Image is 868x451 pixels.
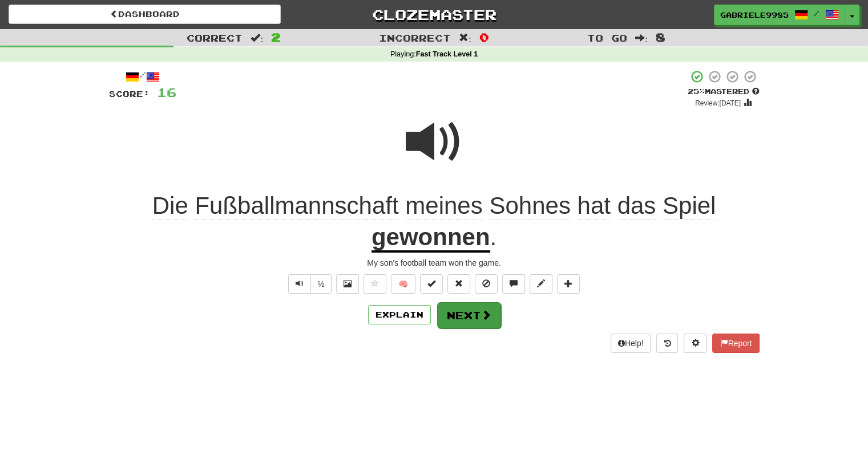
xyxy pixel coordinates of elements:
div: Text-to-speech controls [286,274,332,294]
button: Edit sentence (alt+d) [530,274,552,294]
button: 🧠 [391,274,415,294]
button: Set this sentence to 100% Mastered (alt+m) [420,274,443,294]
button: Ignore sentence (alt+i) [475,274,498,294]
span: hat [577,192,610,220]
span: 8 [656,30,665,44]
span: Incorrect [379,32,451,43]
span: Gabriele9985 [720,10,789,20]
div: / [109,70,176,84]
a: Gabriele9985 / [714,5,845,25]
strong: Fast Track Level 1 [416,50,478,58]
span: : [635,33,648,43]
span: das [617,192,656,220]
small: Review: [DATE] [695,99,741,107]
button: Favorite sentence (alt+f) [364,274,386,294]
span: meines [405,192,482,220]
button: Help! [611,334,651,353]
span: 16 [157,85,176,99]
button: Show image (alt+x) [336,274,359,294]
span: / [814,9,819,17]
button: Discuss sentence (alt+u) [502,274,525,294]
button: Round history (alt+y) [656,334,678,353]
span: Sohnes [489,192,570,220]
div: My son's football team won the game. [109,257,760,269]
span: Correct [187,32,243,43]
button: Report [712,334,759,353]
a: Dashboard [9,5,281,24]
span: Score: [109,89,150,99]
button: Next [437,302,501,328]
span: Die [152,192,188,220]
button: Reset to 0% Mastered (alt+r) [447,274,470,294]
span: 25 % [688,87,705,96]
div: Mastered [688,87,760,97]
span: : [251,33,263,43]
span: : [459,33,471,43]
button: Add to collection (alt+a) [557,274,580,294]
a: Clozemaster [298,5,570,25]
u: gewonnen [372,224,490,253]
span: . [490,224,497,250]
span: 0 [479,30,489,44]
span: 2 [271,30,281,44]
span: Spiel [663,192,716,220]
button: Play sentence audio (ctl+space) [288,274,311,294]
span: To go [587,32,627,43]
span: Fußballmannschaft [195,192,398,220]
button: Explain [368,305,431,324]
button: ½ [310,274,332,294]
